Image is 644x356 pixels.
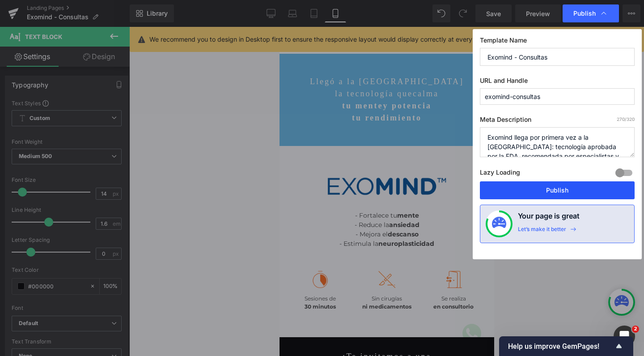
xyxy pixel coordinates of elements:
button: Publish [480,181,635,199]
span: Publish [573,9,596,17]
span: calma [133,62,159,71]
strong: 30 minutos [25,276,56,283]
strong: ansiedad [110,194,140,202]
span: 270 [617,116,625,122]
h4: Your page is great [518,210,580,226]
p: Llegó a la [GEOGRAPHIC_DATA] [7,49,208,61]
button: Abrir búsqueda [20,4,39,23]
span: /320 [617,116,635,122]
label: URL and Handle [480,77,635,88]
div: Let’s make it better [518,226,566,237]
img: onboarding-status.svg [492,217,506,231]
span: - Reduce la [75,194,140,202]
button: Abrir carrito Total de artículos en el carrito: 0 [194,4,214,23]
span: Help us improve GemPages! [508,342,614,351]
strong: tu mente [63,74,103,83]
strong: ni medicamentos [83,276,132,283]
button: Show survey - Help us improve GemPages! [508,341,624,352]
label: Lazy Loading [480,167,520,181]
strong: neuroplasticidad [99,213,155,221]
div: Se realiza [148,262,201,284]
label: Meta Description [480,116,635,127]
textarea: Exomind llega por primera vez a la [GEOGRAPHIC_DATA]: tecnología aprobada por la FDA, recomendada... [480,127,635,157]
strong: mente [118,184,140,193]
strong: descanso [108,203,139,211]
strong: y potencia [103,74,152,83]
span: 2 [632,326,639,333]
div: Sin cirugías [76,262,138,284]
strong: en consultorio [154,276,194,283]
span: - Estimula la [60,213,155,221]
iframe: Intercom live chat [614,326,635,347]
button: Abrir menú de cuenta [174,4,194,23]
span: - Mejora el [76,203,139,211]
label: Template Name [480,36,635,48]
div: Sesiones de [14,262,67,284]
span: - Fortalece tu [76,184,140,193]
p: la tecnología que [7,61,208,73]
strong: tu rendimiento [72,86,142,95]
